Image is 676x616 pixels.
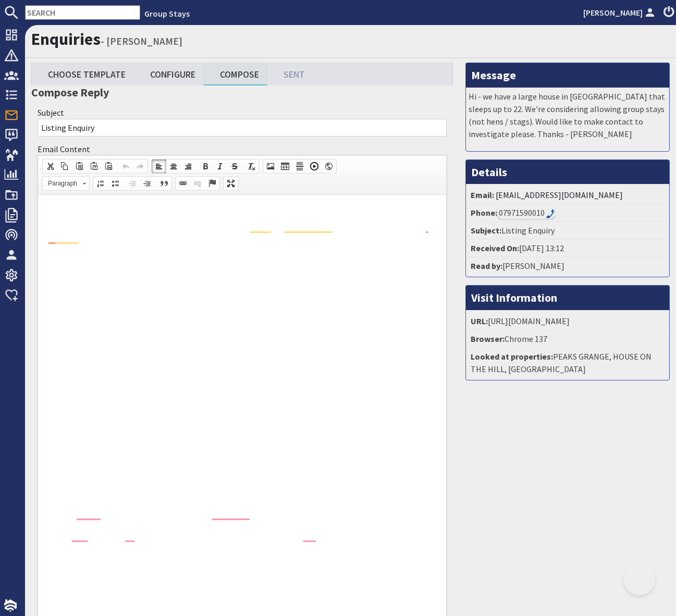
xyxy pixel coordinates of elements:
[101,35,182,47] small: - [PERSON_NAME]
[466,160,669,184] h3: Details
[213,159,227,173] a: Italic
[497,206,555,219] div: Call: 07971590010
[25,5,140,20] input: SEARCH
[108,177,122,190] a: Insert/Remove Bulleted List
[496,190,623,200] a: [EMAIL_ADDRESS][DOMAIN_NAME]
[471,334,505,344] strong: Browser:
[263,159,278,173] a: Image
[43,159,57,173] a: Cut
[624,564,655,595] iframe: Toggle Customer Support
[546,209,555,218] img: hfpfyWBK5wQHBAGPgDf9c6qAYOxxMAAAAASUVORK5CYII=
[166,159,181,173] a: Center
[204,63,267,85] a: Compose
[466,286,669,310] h3: Visit Information
[205,177,219,190] a: Anchor
[93,177,108,190] a: Insert/Remove Numbered List
[134,63,204,85] a: Configure
[469,348,667,377] li: PEAKS GRANGE, HOUSE ON THE HILL, [GEOGRAPHIC_DATA]
[31,85,453,99] h3: Compose Reply
[471,351,553,362] strong: Looked at properties:
[471,190,494,200] strong: Email:
[583,6,657,19] a: [PERSON_NAME]
[87,159,101,173] a: Paste as plain text
[244,159,259,173] a: Remove Format
[152,159,166,173] a: Align Left
[322,159,336,173] a: IFrame
[32,63,134,85] a: Choose Template
[224,177,238,190] a: Maximize
[133,159,148,173] a: Redo
[144,8,190,19] a: Group Stays
[469,222,667,240] li: Listing Enquiry
[469,313,667,330] li: [URL][DOMAIN_NAME]
[267,63,313,85] a: Sent
[118,159,133,173] a: Undo
[471,261,502,271] strong: Read by:
[157,177,171,190] a: Block Quote
[469,257,667,274] li: [PERSON_NAME]
[307,159,322,173] a: Insert a Youtube, Vimeo or Dailymotion video
[469,90,667,140] p: Hi - we have a large house in [GEOGRAPHIC_DATA] that sleeps up to 22. We're considering allowing ...
[4,599,17,612] img: staytech_i_w-64f4e8e9ee0a9c174fd5317b4b171b261742d2d393467e5bdba4413f4f884c10.svg
[471,225,501,236] strong: Subject:
[292,159,307,173] a: Insert Horizontal Line
[125,177,140,190] a: Decrease Indent
[176,177,190,190] a: Link
[140,177,154,190] a: Increase Indent
[278,159,292,173] a: Table
[471,243,519,253] strong: Received On:
[43,177,79,190] span: Paragraph
[38,107,64,118] label: Subject
[471,207,497,218] strong: Phone:
[469,240,667,257] li: [DATE] 13:12
[72,159,87,173] a: Paste
[38,144,90,154] label: Email Content
[471,316,488,326] strong: URL:
[469,330,667,348] li: Chrome 137
[101,159,116,173] a: Paste from Word
[198,159,213,173] a: Bold
[181,159,195,173] a: Align Right
[190,177,205,190] a: Unlink
[466,63,669,87] h3: Message
[42,176,90,191] a: Paragraph
[31,29,101,50] a: Enquiries
[227,159,242,173] a: Strikethrough
[57,159,72,173] a: Copy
